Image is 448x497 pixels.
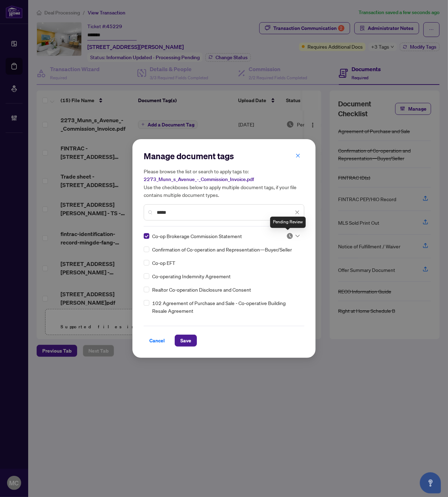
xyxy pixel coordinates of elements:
span: Confirmation of Co-operation and Representation—Buyer/Seller [152,246,292,253]
div: Pending Review [270,217,306,228]
span: close [295,210,300,215]
span: Cancel [149,335,165,346]
img: status [286,232,293,240]
span: Pending Review [286,232,300,240]
span: Co-op Brokerage Commission Statement [152,232,242,240]
h2: Manage document tags [144,150,304,162]
span: 2273_Munn_s_Avenue_-_Commission_Invoice.pdf [144,176,254,182]
span: Co-operating Indemnity Agreement [152,272,231,280]
button: Cancel [144,335,170,347]
span: 102 Agreement of Purchase and Sale - Co-operative Building Resale Agreement [152,299,300,315]
span: Save [180,335,191,346]
button: Open asap [420,472,441,493]
span: close [295,153,300,158]
span: Co-op EFT [152,259,175,267]
button: Save [175,335,197,347]
h5: Please browse the list or search to apply tags to: Use the checkboxes below to apply multiple doc... [144,167,304,199]
span: Realtor Co-operation Disclosure and Consent [152,286,251,293]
